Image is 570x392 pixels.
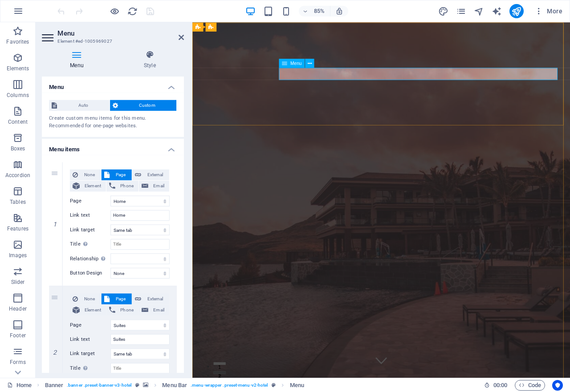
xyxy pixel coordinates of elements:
span: Element [83,181,103,192]
i: AI Writer [492,6,502,16]
h6: 85% [312,6,326,16]
p: Features [7,225,28,232]
button: More [531,4,566,18]
em: 2 [49,347,62,354]
i: This element is a customizable preset [135,383,139,388]
span: External [143,170,166,181]
h3: Element #ed-1005969027 [58,37,165,45]
i: On resize automatically adjust zoom level to fit chosen device. [335,7,343,15]
button: Phone [106,181,138,192]
button: Page [102,170,131,181]
p: Columns [7,92,29,99]
p: Accordion [5,172,30,179]
button: Element [70,181,106,192]
span: Menu [290,61,302,65]
label: Page [70,196,110,206]
button: Page [102,292,131,303]
i: This element is a customizable preset [272,383,276,388]
p: Content [8,118,28,125]
button: reload [127,6,138,16]
div: Create custom menu items for this menu. Recommended for one-page websites. [50,116,176,131]
i: Reload page [127,6,138,16]
p: Footer [10,332,26,339]
span: Phone [118,303,135,314]
span: Email [151,181,166,192]
label: Link text [70,332,110,343]
span: None [81,292,98,303]
span: . menu-wrapper .preset-menu-v2-hotel [191,380,268,391]
p: Images [9,252,27,259]
button: design [438,6,449,16]
button: text_generator [492,6,502,16]
span: Auto [61,101,107,112]
label: Link target [70,347,110,357]
span: Page [112,170,129,181]
span: Click to select. Double-click to edit [45,380,64,391]
p: Forms [10,359,26,366]
span: None [81,170,98,181]
i: Design (Ctrl+Alt+Y) [438,6,448,16]
label: Relationship [70,253,110,263]
span: Click to select. Double-click to edit [290,380,304,391]
span: Click to select. Double-click to edit [162,380,187,391]
input: Title [110,238,169,249]
label: Title [70,238,110,249]
button: Email [138,303,168,314]
button: pages [456,6,467,16]
label: Title [70,361,110,372]
span: 00 00 [493,380,507,391]
button: Usercentrics [552,380,563,391]
button: None [70,170,101,181]
button: Email [138,181,168,192]
span: : [500,382,501,388]
h6: Session time [484,380,508,391]
input: Link text... [110,210,169,221]
em: 1 [49,220,62,227]
button: 85% [299,6,330,16]
p: Tables [10,198,26,206]
a: Click to cancel selection. Double-click to open Pages [7,380,32,391]
input: Link text... [110,332,169,343]
h4: Style [115,53,183,71]
span: Email [151,303,166,314]
span: . banner .preset-banner-v3-hotel [67,380,132,391]
span: More [534,7,562,16]
button: Code [515,380,545,391]
button: Element [70,303,106,314]
label: Page [70,318,110,329]
span: Element [83,303,103,314]
input: Title [110,361,169,372]
button: publish [509,4,524,18]
h4: Menu [43,53,115,71]
button: Phone [106,303,138,314]
h2: Menu [58,29,183,37]
p: Favorites [6,38,29,45]
button: External [132,292,168,303]
p: Slider [11,279,25,286]
button: navigator [474,6,484,16]
p: Header [9,305,27,312]
label: Link target [70,224,110,235]
i: Pages (Ctrl+Alt+S) [456,6,466,16]
h4: Menu [43,78,183,94]
label: Link text [70,210,110,221]
span: Phone [118,181,135,192]
button: External [132,170,168,181]
button: None [70,292,101,303]
p: Elements [7,65,29,72]
label: Button Design [70,267,110,278]
span: Code [519,380,541,391]
span: External [143,292,166,303]
p: Boxes [11,145,25,152]
nav: breadcrumb [45,380,304,391]
i: Navigator [474,6,484,16]
button: Custom [110,101,176,112]
button: Auto [50,101,110,112]
button: Click here to leave preview mode and continue editing [109,6,120,16]
span: Custom [121,101,173,112]
span: Page [112,292,129,303]
h4: Menu items [43,140,183,156]
i: Publish [511,6,521,16]
i: This element contains a background [143,383,148,388]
